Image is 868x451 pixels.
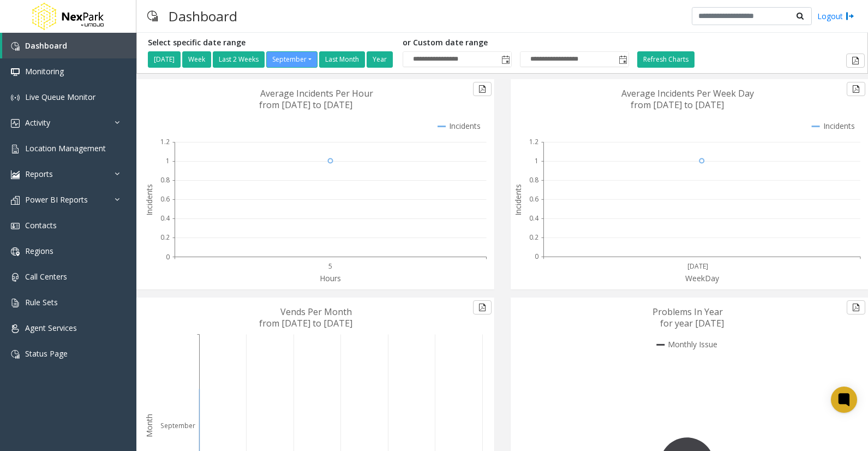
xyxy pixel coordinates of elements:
img: 'icon' [11,222,20,230]
button: September [266,51,318,68]
button: Export to pdf [847,300,865,314]
a: Dashboard [2,33,136,58]
img: 'icon' [11,299,20,307]
img: pageIcon [147,3,158,29]
span: Monitoring [25,66,64,76]
a: Logout [817,10,854,22]
span: Live Queue Monitor [25,92,95,102]
button: Export to pdf [847,82,865,96]
text: Vends Per Month [280,306,352,318]
text: 0.8 [160,175,170,185]
button: Export to pdf [473,300,492,314]
h5: or Custom date range [403,38,629,48]
text: Incidents [513,184,523,216]
img: 'icon' [11,350,20,359]
text: Average Incidents Per Week Day [621,87,754,99]
img: 'icon' [11,170,20,179]
text: for year [DATE] [660,317,724,329]
img: 'icon' [11,196,20,205]
button: Last Month [319,51,365,68]
img: 'icon' [11,247,20,256]
span: Reports [25,169,53,179]
text: Hours [320,273,341,283]
text: WeekDay [685,273,720,283]
text: Problems In Year [653,306,723,318]
img: 'icon' [11,273,20,282]
text: 0.4 [160,213,170,223]
span: Power BI Reports [25,194,88,205]
h3: Dashboard [163,3,243,29]
img: 'icon' [11,42,20,51]
text: Incidents [823,121,855,131]
text: 0.6 [529,194,538,204]
text: Incidents [449,121,481,131]
text: [DATE] [687,262,708,271]
text: 0 [535,252,538,262]
text: 0.8 [529,175,538,185]
img: 'icon' [11,93,20,102]
text: 1.2 [160,137,170,146]
span: Regions [25,246,53,256]
span: Agent Services [25,323,77,333]
span: Toggle popup [499,52,511,67]
span: Toggle popup [616,52,628,67]
button: Week [182,51,211,68]
text: Average Incidents Per Hour [260,87,373,99]
text: 0.6 [160,194,170,204]
button: [DATE] [148,51,181,68]
text: 1.2 [529,137,538,146]
text: 0.2 [160,233,170,242]
span: Rule Sets [25,297,58,307]
button: Export to pdf [846,54,865,68]
img: 'icon' [11,145,20,153]
text: 1 [166,156,170,165]
img: 'icon' [11,324,20,333]
img: 'icon' [11,68,20,76]
text: 1 [535,156,538,165]
span: Activity [25,117,50,128]
text: from [DATE] to [DATE] [631,99,724,111]
button: Refresh Charts [637,51,695,68]
button: Export to pdf [473,82,492,96]
h5: Select specific date range [148,38,394,48]
text: Incidents [144,184,154,216]
text: 0 [166,252,170,262]
span: Location Management [25,143,106,153]
text: 0.4 [529,213,539,223]
text: September [160,421,195,430]
span: Contacts [25,220,57,230]
text: Monthly Issue [668,339,717,349]
span: Call Centers [25,271,67,282]
button: Last 2 Weeks [213,51,265,68]
img: 'icon' [11,119,20,128]
text: from [DATE] to [DATE] [259,99,352,111]
button: Year [367,51,393,68]
text: Month [144,414,154,437]
text: 5 [328,262,332,271]
text: 0.2 [529,233,538,242]
span: Status Page [25,348,68,359]
text: from [DATE] to [DATE] [259,317,352,329]
img: logout [846,10,854,22]
span: Dashboard [25,40,67,51]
